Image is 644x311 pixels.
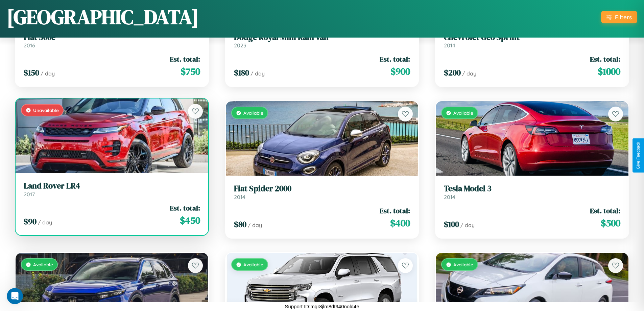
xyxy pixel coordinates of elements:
span: $ 750 [181,65,200,78]
span: $ 180 [234,67,249,78]
div: Filters [615,14,632,21]
span: 2014 [444,194,455,200]
span: / day [462,70,476,77]
span: $ 500 [601,216,620,230]
span: $ 150 [24,67,39,78]
span: 2014 [444,42,455,49]
span: $ 200 [444,67,461,78]
span: $ 900 [390,65,410,78]
span: Est. total: [170,54,200,64]
p: Support ID: mgr8jlm8dt940nold4e [285,302,359,311]
span: Available [453,110,473,116]
a: Fiat Spider 20002014 [234,184,410,200]
a: Land Rover LR42017 [24,181,200,198]
span: Est. total: [590,206,620,216]
a: Chevrolet Geo Sprint2014 [444,32,620,49]
span: $ 100 [444,219,459,230]
span: $ 1000 [598,65,620,78]
span: 2014 [234,194,245,200]
span: 2023 [234,42,246,49]
h3: Land Rover LR4 [24,181,200,191]
h3: Dodge Royal Mini Ram Van [234,32,410,42]
span: Available [33,262,53,267]
a: Fiat 500e2016 [24,32,200,49]
h1: [GEOGRAPHIC_DATA] [7,3,199,31]
span: Est. total: [170,203,200,213]
a: Tesla Model 32014 [444,184,620,200]
span: Available [243,110,263,116]
span: / day [248,222,262,228]
a: Dodge Royal Mini Ram Van2023 [234,32,410,49]
span: Available [453,262,473,267]
span: 2017 [24,191,35,198]
iframe: Intercom live chat [7,288,23,304]
h3: Fiat Spider 2000 [234,184,410,194]
span: $ 80 [234,219,246,230]
span: $ 400 [390,216,410,230]
span: / day [41,70,55,77]
span: $ 90 [24,216,37,227]
span: / day [38,219,52,226]
span: / day [251,70,265,77]
div: Give Feedback [636,142,641,169]
span: Est. total: [590,54,620,64]
span: Est. total: [380,54,410,64]
span: $ 450 [180,214,200,227]
button: Filters [601,11,637,23]
span: Available [243,262,263,267]
span: / day [460,222,475,228]
span: Unavailable [33,107,59,113]
span: Est. total: [380,206,410,216]
span: 2016 [24,42,35,49]
h3: Tesla Model 3 [444,184,620,194]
